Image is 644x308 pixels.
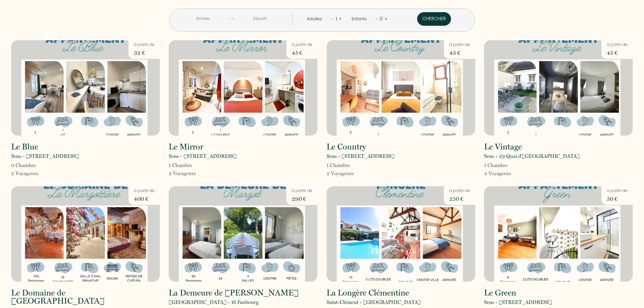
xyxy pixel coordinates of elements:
img: rental-image [169,186,317,282]
p: Saint-Clément - [GEOGRAPHIC_DATA] [327,298,421,306]
span: s [352,170,354,176]
a: - [332,16,334,22]
p: à partir de [449,188,470,194]
p: Sens - [STREET_ADDRESS] [11,152,79,160]
p: 1 Chambre [484,161,511,169]
p: Sens - [STREET_ADDRESS] [484,298,552,306]
span: s [509,170,511,176]
img: guests [229,16,234,21]
a: - [376,16,378,22]
h2: Le Domaine de [GEOGRAPHIC_DATA] [11,289,160,305]
p: 32 € [134,48,154,57]
h2: La Demeure de [PERSON_NAME] [169,289,299,297]
p: à partir de [292,42,312,48]
div: Enfants [352,16,369,22]
input: Départ [234,12,286,25]
p: 50 € [607,194,627,204]
p: 2 Voyageur [11,169,38,177]
img: rental-image [327,186,475,282]
h2: Le Mirror [169,143,203,151]
p: à partir de [292,188,312,194]
p: 400 € [134,194,154,204]
h2: Le Green [484,289,516,297]
span: s [194,170,196,176]
h2: Le Blue [11,143,38,151]
h2: Le Country [327,143,366,151]
h2: La Longère Clémentine [327,289,409,297]
p: Sens - [STREET_ADDRESS] [169,152,237,160]
p: à partir de [134,188,154,194]
div: Adultes [307,16,325,22]
p: à partir de [607,188,627,194]
p: 2 Voyageur [169,169,196,177]
img: rental-image [484,40,633,136]
div: 0 [378,14,384,24]
input: Arrivée [177,12,229,25]
a: + [339,16,342,22]
p: 1 Chambre [169,161,196,169]
img: rental-image [11,186,160,282]
p: Sens - 29 Quai d'[GEOGRAPHIC_DATA] [484,152,580,160]
img: rental-image [327,40,475,136]
img: rental-image [169,40,317,136]
a: + [384,16,387,22]
p: 4 Voyageur [484,169,511,177]
p: à partir de [449,42,470,48]
span: s [36,170,38,176]
p: 1 Chambre [327,161,354,169]
img: rental-image [484,186,633,282]
p: à partir de [134,42,154,48]
h2: Le Vintage [484,143,522,151]
div: 1 [334,14,339,24]
p: 45 € [292,48,312,57]
p: 43 € [449,48,470,57]
p: 0 Chambre [11,161,38,169]
p: 45 € [607,48,627,57]
img: rental-image [11,40,160,136]
button: Chercher [417,12,451,26]
p: à partir de [607,42,627,48]
p: 2 Voyageur [327,169,354,177]
p: 290 € [292,194,312,204]
p: Sens - [STREET_ADDRESS] [327,152,395,160]
p: 250 € [449,194,470,204]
